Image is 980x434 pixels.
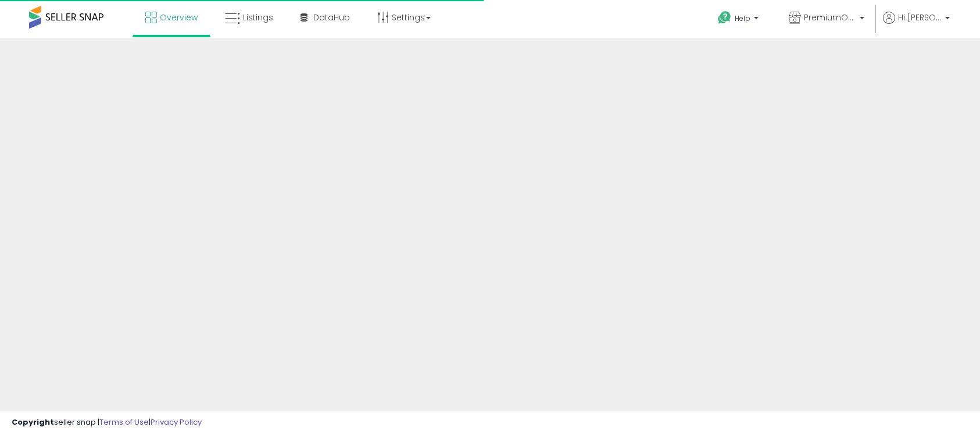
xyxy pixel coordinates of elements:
[12,417,202,428] div: seller snap | |
[735,13,750,23] span: Help
[883,12,950,38] a: Hi [PERSON_NAME]
[709,2,770,38] a: Help
[12,417,54,428] strong: Copyright
[717,10,732,25] i: Get Help
[99,417,149,428] a: Terms of Use
[898,12,942,23] span: Hi [PERSON_NAME]
[243,12,273,23] span: Listings
[151,417,202,428] a: Privacy Policy
[160,12,198,23] span: Overview
[804,12,856,23] span: PremiumOutdoorGrills
[313,12,350,23] span: DataHub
